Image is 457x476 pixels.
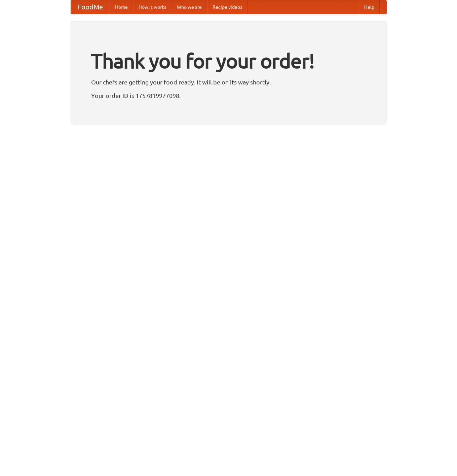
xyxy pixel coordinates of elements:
p: Our chefs are getting your food ready. It will be on its way shortly. [91,77,366,87]
a: Recipe videos [207,0,247,14]
a: FoodMe [71,0,110,14]
h1: Thank you for your order! [91,45,366,77]
a: Home [110,0,133,14]
a: Help [359,0,380,14]
a: Who we are [172,0,207,14]
a: How it works [133,0,172,14]
p: Your order ID is 1757819977098. [91,90,366,101]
